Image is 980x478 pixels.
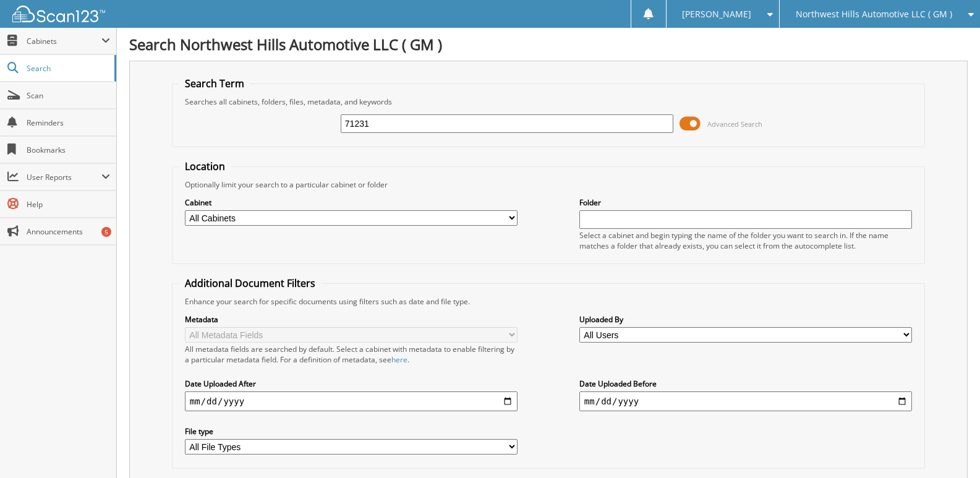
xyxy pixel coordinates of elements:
div: Select a cabinet and begin typing the name of the folder you want to search in. If the name match... [579,230,912,251]
span: Northwest Hills Automotive LLC ( GM ) [796,11,952,18]
label: Cabinet [185,197,518,208]
a: here [391,354,407,365]
legend: Additional Document Filters [179,276,322,290]
span: [PERSON_NAME] [682,11,751,18]
legend: Location [179,160,231,173]
span: Bookmarks [27,145,110,155]
div: All metadata fields are searched by default. Select a cabinet with metadata to enable filtering b... [185,344,518,365]
legend: Search Term [179,77,250,90]
label: Uploaded By [579,314,912,325]
input: start [185,391,518,411]
label: Metadata [185,314,518,325]
label: File type [185,426,518,437]
iframe: Chat Widget [918,419,980,478]
span: Scan [27,90,110,101]
label: Date Uploaded Before [579,378,912,389]
label: Folder [579,197,912,208]
input: end [579,391,912,411]
span: Search [27,63,108,74]
div: Enhance your search for specific documents using filters such as date and file type. [179,296,918,307]
div: 5 [101,227,111,237]
span: Advanced Search [707,119,762,129]
div: Optionally limit your search to a particular cabinet or folder [179,179,918,190]
span: Cabinets [27,36,101,46]
h1: Search Northwest Hills Automotive LLC ( GM ) [129,34,968,54]
span: Reminders [27,117,110,128]
span: Announcements [27,226,110,237]
img: scan123-logo-white.svg [12,6,105,22]
span: User Reports [27,172,101,182]
label: Date Uploaded After [185,378,518,389]
span: Help [27,199,110,210]
div: Searches all cabinets, folders, files, metadata, and keywords [179,96,918,107]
